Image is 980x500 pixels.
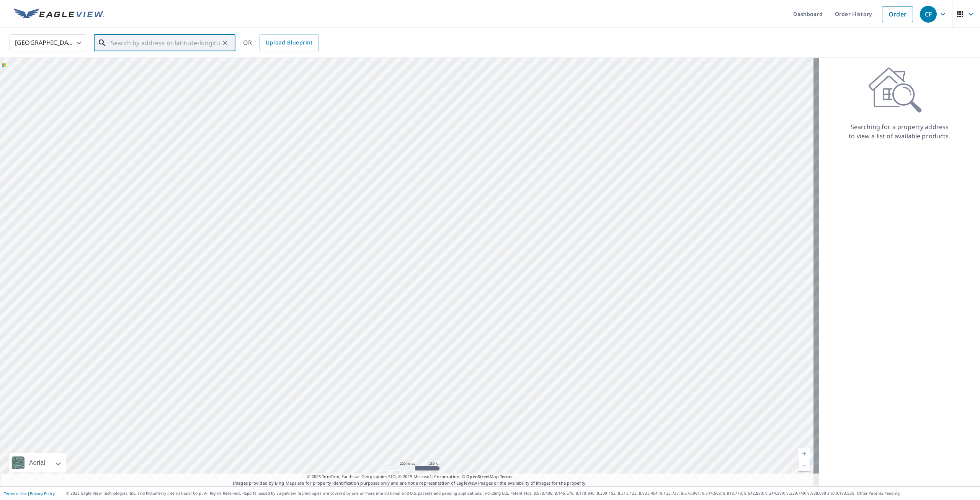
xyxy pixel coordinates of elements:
[799,459,810,471] a: Current Level 5, Zoom Out
[920,6,937,23] div: CF
[500,474,513,479] a: Terms
[27,453,47,472] div: Aerial
[243,34,319,51] div: OR
[4,491,55,496] p: |
[260,34,318,51] a: Upload Blueprint
[10,32,86,54] div: [GEOGRAPHIC_DATA]
[882,6,913,22] a: Order
[66,490,976,496] p: © 2025 Eagle View Technologies, Inc. and Pictometry International Corp. All Rights Reserved. Repo...
[4,491,28,496] a: Terms of Use
[111,32,220,54] input: Search by address or latitude-longitude
[799,448,810,459] a: Current Level 5, Zoom In
[9,453,66,472] div: Aerial
[220,38,230,48] button: Clear
[307,474,513,480] span: © 2025 TomTom, Earthstar Geographics SIO, © 2025 Microsoft Corporation, ©
[30,491,55,496] a: Privacy Policy
[14,8,104,20] img: EV Logo
[466,474,498,479] a: OpenStreetMap
[266,38,312,48] span: Upload Blueprint
[848,122,951,141] p: Searching for a property address to view a list of available products.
